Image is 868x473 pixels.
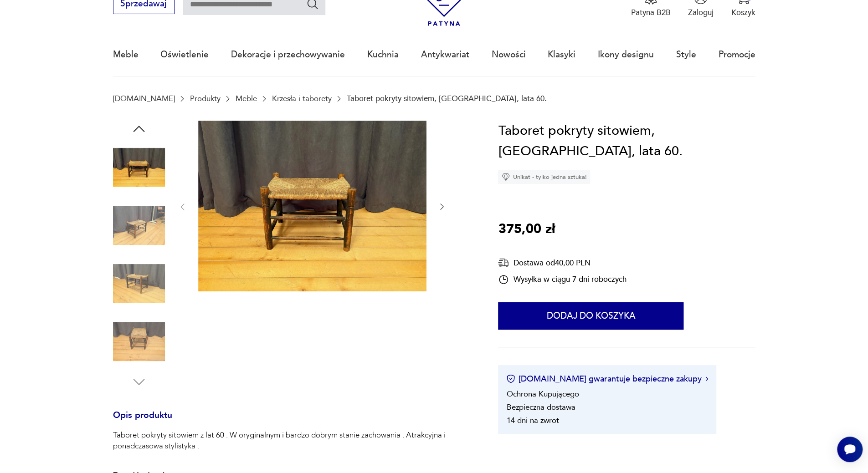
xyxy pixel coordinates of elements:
[498,257,509,269] img: Ikona dostawy
[598,34,654,76] a: Ikony designu
[113,315,165,367] img: Zdjęcie produktu Taboret pokryty sitowiem, Holandia, lata 60.
[676,34,696,76] a: Style
[491,34,525,76] a: Nowości
[506,389,579,399] li: Ochrona Kupującego
[113,258,165,310] img: Zdjęcie produktu Taboret pokryty sitowiem, Holandia, lata 60.
[498,302,683,330] button: Dodaj do koszyka
[421,34,469,76] a: Antykwariat
[498,274,626,285] div: Wysyłka w ciągu 7 dni roboczych
[837,437,863,462] iframe: Smartsupp widget button
[190,94,221,103] a: Produkty
[502,173,510,181] img: Ikona diamentu
[113,430,472,452] p: Taboret pokryty sitowiem z lat 60 . W oryginalnym i bardzo dobrym stanie zachowania . Atrakcyjna ...
[498,257,626,269] div: Dostawa od 40,00 PLN
[113,1,175,8] a: Sprzedawaj
[367,34,399,76] a: Kuchnia
[160,34,209,76] a: Oświetlenie
[236,94,257,103] a: Meble
[498,219,555,240] p: 375,00 zł
[506,415,559,426] li: 14 dni na zwrot
[272,94,332,103] a: Krzesła i taborety
[113,142,165,193] img: Zdjęcie produktu Taboret pokryty sitowiem, Holandia, lata 60.
[113,199,165,251] img: Zdjęcie produktu Taboret pokryty sitowiem, Holandia, lata 60.
[231,34,345,76] a: Dekoracje i przechowywanie
[498,170,590,184] div: Unikat - tylko jedna sztuka!
[631,7,671,18] p: Patyna B2B
[548,34,575,76] a: Klasyki
[506,402,575,412] li: Bezpieczna dostawa
[498,121,755,162] h1: Taboret pokryty sitowiem, [GEOGRAPHIC_DATA], lata 60.
[705,376,708,381] img: Ikona strzałki w prawo
[113,94,175,103] a: [DOMAIN_NAME]
[506,374,515,383] img: Ikona certyfikatu
[731,7,755,18] p: Koszyk
[198,121,426,292] img: Zdjęcie produktu Taboret pokryty sitowiem, Holandia, lata 60.
[688,7,714,18] p: Zaloguj
[113,34,139,76] a: Meble
[113,412,472,430] h3: Opis produktu
[718,34,755,76] a: Promocje
[506,373,708,385] button: [DOMAIN_NAME] gwarantuje bezpieczne zakupy
[347,94,547,103] p: Taboret pokryty sitowiem, [GEOGRAPHIC_DATA], lata 60.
